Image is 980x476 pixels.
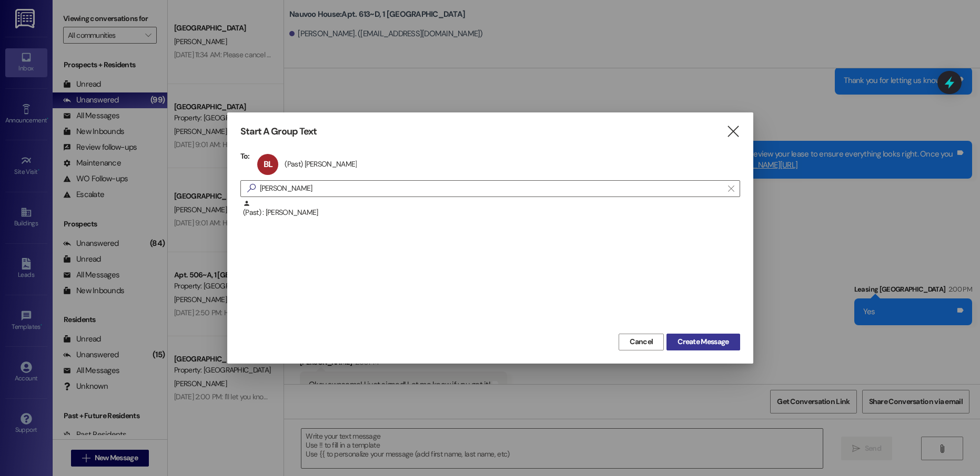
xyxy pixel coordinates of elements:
div: (Past) : [PERSON_NAME] [240,200,740,226]
button: Cancel [619,334,664,350]
span: Create Message [678,336,729,347]
i:  [728,184,734,193]
h3: Start A Group Text [240,126,317,138]
input: Search for any contact or apartment [260,181,723,196]
span: BL [264,159,272,170]
button: Clear text [723,181,740,196]
i:  [243,183,260,194]
button: Create Message [666,334,740,350]
h3: To: [240,151,250,161]
i:  [726,126,740,137]
div: (Past) [PERSON_NAME] [285,159,357,169]
span: Cancel [630,336,653,347]
div: (Past) : [PERSON_NAME] [243,200,740,218]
